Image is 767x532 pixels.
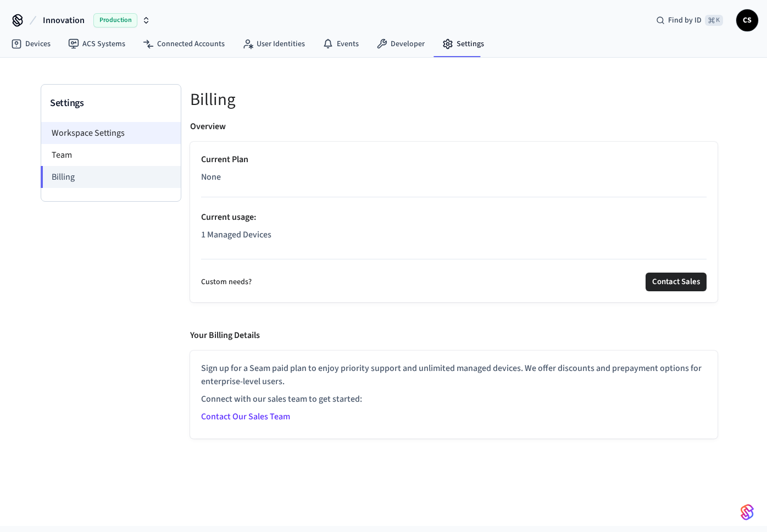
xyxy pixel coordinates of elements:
[43,14,85,27] span: Innovation
[201,228,707,241] p: 1 Managed Devices
[41,122,181,144] li: Workspace Settings
[201,392,707,406] p: Connect with our sales team to get started:
[201,170,221,184] span: None
[314,34,368,54] a: Events
[668,15,702,26] span: Find by ID
[736,9,758,31] button: CS
[705,15,723,26] span: ⌘ K
[41,166,181,188] li: Billing
[647,10,732,30] div: Find by ID⌘ K
[433,34,493,54] a: Settings
[201,153,707,166] p: Current Plan
[201,411,290,423] a: Contact Our Sales Team
[41,144,181,166] li: Team
[190,120,226,133] p: Overview
[368,34,433,54] a: Developer
[2,34,59,54] a: Devices
[93,13,137,27] span: Production
[201,362,707,388] p: Sign up for a Seam paid plan to enjoy priority support and unlimited managed devices. We offer di...
[50,96,172,111] h3: Settings
[737,10,757,30] span: CS
[646,273,707,291] button: Contact Sales
[134,34,234,54] a: Connected Accounts
[234,34,314,54] a: User Identities
[59,34,134,54] a: ACS Systems
[201,273,707,291] div: Custom needs?
[201,210,707,224] p: Current usage :
[190,88,718,111] h5: Billing
[190,329,260,342] p: Your Billing Details
[741,503,754,521] img: SeamLogoGradient.69752ec5.svg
